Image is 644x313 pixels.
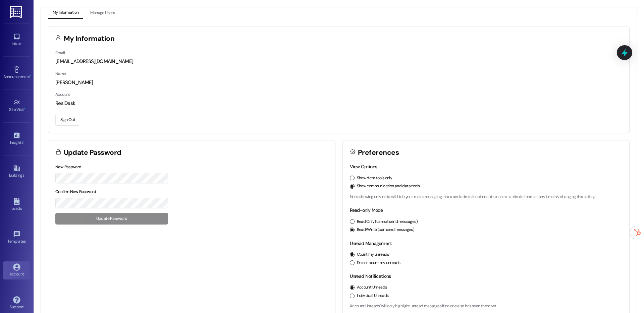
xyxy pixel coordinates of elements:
label: Unread Management [350,240,392,246]
div: [PERSON_NAME] [55,79,622,86]
label: Read-only Mode [350,207,383,213]
h3: My Information [64,35,115,42]
span: • [30,73,31,78]
label: Read/Write (can send messages) [357,227,415,233]
a: Buildings [3,163,30,181]
div: ResiDesk [55,100,622,107]
label: Read Only (cannot send messages) [357,219,418,225]
button: My Information [48,7,83,19]
button: Sign Out [55,114,80,126]
div: [EMAIL_ADDRESS][DOMAIN_NAME] [55,58,622,65]
label: Confirm New Password [55,189,96,194]
a: Site Visit • [3,97,30,115]
a: Templates • [3,229,30,247]
a: Inbox [3,31,30,49]
span: • [23,139,24,144]
p: Note: showing only data will hide your main messaging inbox and admin functions. You can re-activ... [350,194,623,200]
a: Insights • [3,130,30,148]
p: 'Account Unreads' will only highlight unread messages if no one else has seen them yet. [350,303,623,309]
label: Do not count my unreads [357,260,400,266]
label: Show data tools only [357,175,392,181]
a: Support [3,294,30,312]
img: ResiDesk Logo [10,6,23,18]
label: Count my unreads [357,252,389,258]
h3: Update Password [64,149,121,156]
label: Individual Unreads [357,293,389,299]
label: New Password [55,164,82,170]
label: View Options [350,164,377,170]
label: Account Unreads [357,285,387,291]
a: Account [3,261,30,279]
label: Account [55,92,70,97]
label: Unread Notifications [350,273,391,279]
label: Email [55,50,65,56]
h3: Preferences [358,149,399,156]
span: • [26,238,27,243]
label: Name [55,71,66,76]
a: Leads [3,196,30,214]
label: Show communication and data tools [357,183,420,189]
button: Manage Users [86,7,119,19]
span: • [24,106,25,111]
